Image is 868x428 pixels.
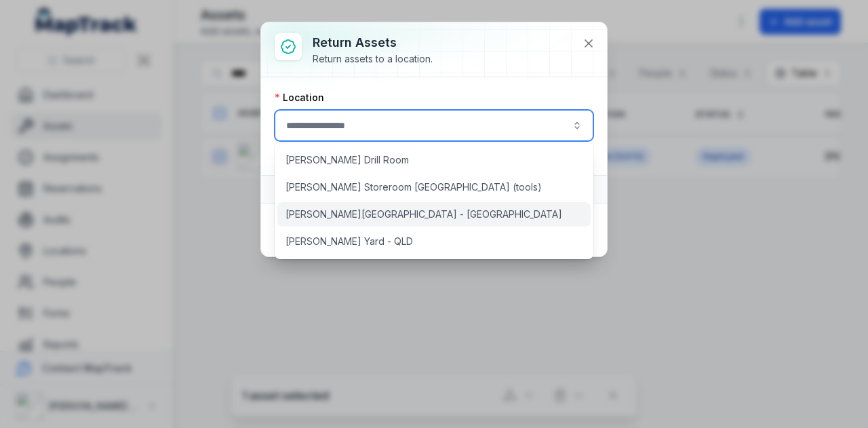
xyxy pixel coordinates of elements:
[285,235,413,248] span: [PERSON_NAME] Yard - QLD
[313,33,433,52] h3: Return assets
[275,91,324,104] label: Location
[313,52,433,66] div: Return assets to a location.
[285,180,542,194] span: [PERSON_NAME] Storeroom [GEOGRAPHIC_DATA] (tools)
[285,153,409,167] span: [PERSON_NAME] Drill Room
[285,208,562,221] span: [PERSON_NAME][GEOGRAPHIC_DATA] - [GEOGRAPHIC_DATA]
[261,176,607,203] button: Assets1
